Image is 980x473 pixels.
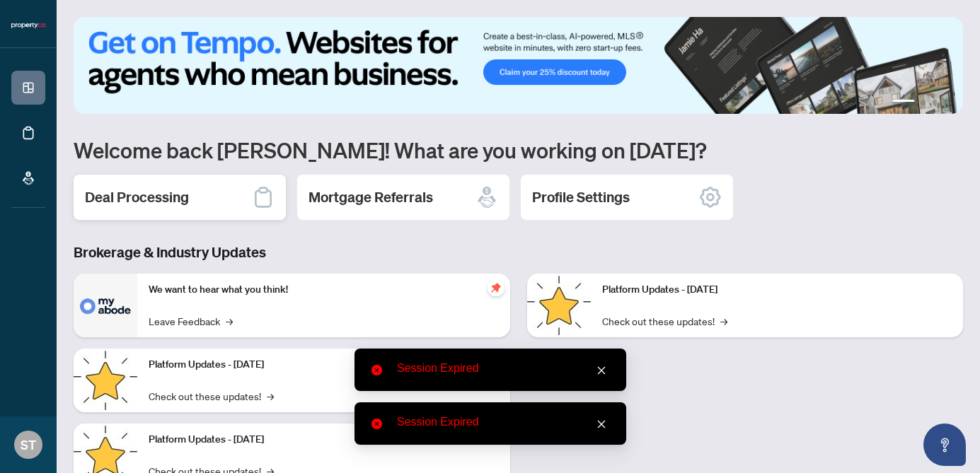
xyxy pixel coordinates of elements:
span: pushpin [488,279,505,296]
button: 2 [921,100,926,105]
button: 3 [932,100,938,105]
h2: Deal Processing [85,187,189,207]
div: Session Expired [397,414,609,431]
div: Session Expired [397,360,609,377]
a: Leave Feedback→ [149,313,233,329]
button: 4 [943,100,949,105]
span: close-circle [371,365,382,375]
a: Close [594,416,609,432]
button: 1 [892,100,915,105]
img: Platform Updates - June 23, 2025 [527,274,591,337]
h3: Brokerage & Industry Updates [74,243,963,262]
span: close [596,366,606,375]
img: Slide 0 [74,17,963,114]
p: Platform Updates - [DATE] [149,432,499,448]
p: We want to hear what you think! [149,282,499,298]
span: → [267,388,274,404]
h2: Profile Settings [532,187,630,207]
span: close [596,419,606,429]
span: → [226,313,233,329]
span: ST [21,435,36,455]
button: Open asap [923,424,966,466]
a: Check out these updates!→ [602,313,727,329]
span: close-circle [371,419,382,429]
img: We want to hear what you think! [74,274,137,337]
a: Close [594,363,609,378]
img: logo [11,21,45,30]
a: Check out these updates!→ [149,388,274,404]
h1: Welcome back [PERSON_NAME]! What are you working on [DATE]? [74,136,963,163]
span: → [720,313,727,329]
img: Platform Updates - September 16, 2025 [74,349,137,412]
p: Platform Updates - [DATE] [149,357,499,373]
p: Platform Updates - [DATE] [602,282,952,298]
h2: Mortgage Referrals [309,187,433,207]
